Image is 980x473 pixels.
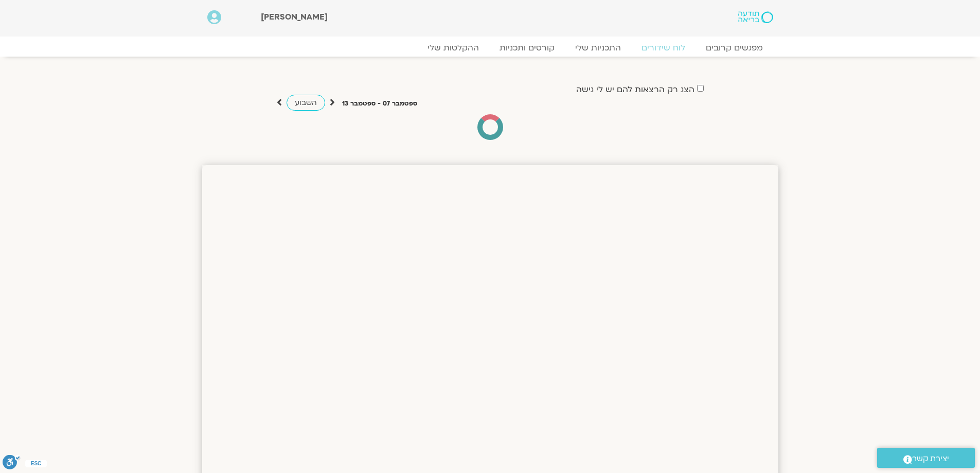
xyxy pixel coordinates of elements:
a: קורסים ותכניות [489,43,565,53]
a: השבוע [287,95,325,111]
span: [PERSON_NAME] [261,11,328,23]
label: הצג רק הרצאות להם יש לי גישה [576,85,694,94]
a: ההקלטות שלי [417,43,489,53]
a: התכניות שלי [565,43,631,53]
span: השבוע [295,98,317,108]
a: יצירת קשר [877,448,975,468]
a: מפגשים קרובים [696,43,773,53]
p: ספטמבר 07 - ספטמבר 13 [342,98,417,109]
span: יצירת קשר [912,452,949,466]
nav: Menu [207,43,773,53]
a: לוח שידורים [631,43,696,53]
